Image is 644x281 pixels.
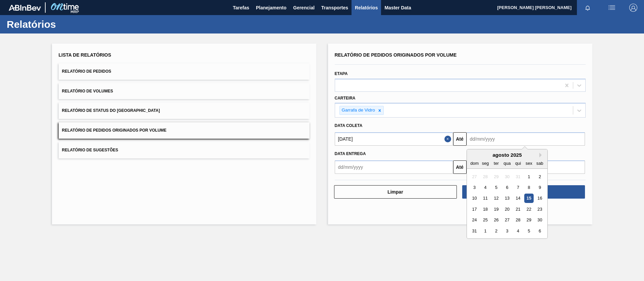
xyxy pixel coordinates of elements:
[59,102,310,119] button: Relatório de Status do [GEOGRAPHIC_DATA]
[481,216,490,225] div: Choose segunda-feira, 25 de agosto de 2025
[513,159,522,168] div: qui
[524,183,533,192] div: Choose sexta-feira, 8 de agosto de 2025
[59,63,310,80] button: Relatório de Pedidos
[535,226,544,235] div: Choose sábado, 6 de setembro de 2025
[444,132,453,146] button: Close
[524,194,533,203] div: Choose sexta-feira, 15 de agosto de 2025
[513,216,522,225] div: Choose quinta-feira, 28 de agosto de 2025
[502,159,512,168] div: qua
[524,216,533,225] div: Choose sexta-feira, 29 de agosto de 2025
[470,183,479,192] div: Choose domingo, 3 de agosto de 2025
[62,148,118,152] span: Relatório de Sugestões
[335,123,363,128] span: Data coleta
[502,194,512,203] div: Choose quarta-feira, 13 de agosto de 2025
[467,132,585,146] input: dd/mm/yyyy
[355,4,378,12] span: Relatórios
[491,216,500,225] div: Choose terça-feira, 26 de agosto de 2025
[384,4,411,12] span: Master Data
[470,194,479,203] div: Choose domingo, 10 de agosto de 2025
[535,159,544,168] div: sab
[469,171,545,236] div: month 2025-08
[513,172,522,181] div: Not available quinta-feira, 31 de julho de 2025
[470,159,479,168] div: dom
[524,172,533,181] div: Choose sexta-feira, 1 de agosto de 2025
[59,52,111,58] span: Lista de Relatórios
[535,216,544,225] div: Choose sábado, 30 de agosto de 2025
[524,159,533,168] div: sex
[59,122,310,139] button: Relatório de Pedidos Originados por Volume
[335,96,356,100] label: Carteira
[513,183,522,192] div: Choose quinta-feira, 7 de agosto de 2025
[335,160,453,174] input: dd/mm/yyyy
[462,185,585,199] button: Download
[470,216,479,225] div: Choose domingo, 24 de agosto de 2025
[470,226,479,235] div: Choose domingo, 31 de agosto de 2025
[491,194,500,203] div: Choose terça-feira, 12 de agosto de 2025
[470,205,479,214] div: Choose domingo, 17 de agosto de 2025
[539,153,544,157] button: Next Month
[335,52,457,58] span: Relatório de Pedidos Originados por Volume
[491,172,500,181] div: Not available terça-feira, 29 de julho de 2025
[513,226,522,235] div: Choose quinta-feira, 4 de setembro de 2025
[608,4,616,12] img: userActions
[513,205,522,214] div: Choose quinta-feira, 21 de agosto de 2025
[481,172,490,181] div: Not available segunda-feira, 28 de julho de 2025
[453,132,467,146] button: Até
[256,4,286,12] span: Planejamento
[59,142,310,158] button: Relatório de Sugestões
[629,4,637,12] img: Logout
[62,108,160,113] span: Relatório de Status do [GEOGRAPHIC_DATA]
[481,159,490,168] div: seg
[535,172,544,181] div: Choose sábado, 2 de agosto de 2025
[453,160,467,174] button: Até
[535,183,544,192] div: Choose sábado, 9 de agosto de 2025
[491,226,500,235] div: Choose terça-feira, 2 de setembro de 2025
[481,183,490,192] div: Choose segunda-feira, 4 de agosto de 2025
[62,89,113,93] span: Relatório de Volumes
[467,152,547,158] div: agosto 2025
[59,83,310,99] button: Relatório de Volumes
[502,216,512,225] div: Choose quarta-feira, 27 de agosto de 2025
[335,151,366,156] span: Data entrega
[7,20,126,28] h1: Relatórios
[470,172,479,181] div: Not available domingo, 27 de julho de 2025
[491,159,500,168] div: ter
[233,4,249,12] span: Tarefas
[513,194,522,203] div: Choose quinta-feira, 14 de agosto de 2025
[491,183,500,192] div: Choose terça-feira, 5 de agosto de 2025
[62,128,167,133] span: Relatório de Pedidos Originados por Volume
[524,205,533,214] div: Choose sexta-feira, 22 de agosto de 2025
[481,194,490,203] div: Choose segunda-feira, 11 de agosto de 2025
[535,194,544,203] div: Choose sábado, 16 de agosto de 2025
[293,4,315,12] span: Gerencial
[334,185,457,199] button: Limpar
[481,226,490,235] div: Choose segunda-feira, 1 de setembro de 2025
[502,183,512,192] div: Choose quarta-feira, 6 de agosto de 2025
[335,132,453,146] input: dd/mm/yyyy
[491,205,500,214] div: Choose terça-feira, 19 de agosto de 2025
[577,3,598,12] button: Notificações
[481,205,490,214] div: Choose segunda-feira, 18 de agosto de 2025
[502,205,512,214] div: Choose quarta-feira, 20 de agosto de 2025
[62,69,111,74] span: Relatório de Pedidos
[321,4,348,12] span: Transportes
[335,71,348,76] label: Etapa
[535,205,544,214] div: Choose sábado, 23 de agosto de 2025
[524,226,533,235] div: Choose sexta-feira, 5 de setembro de 2025
[340,106,376,115] div: Garrafa de Vidro
[9,5,41,11] img: TNhmsLtSVTkK8tSr43FrP2fwEKptu5GPRR3wAAAABJRU5ErkJggg==
[502,226,512,235] div: Choose quarta-feira, 3 de setembro de 2025
[502,172,512,181] div: Not available quarta-feira, 30 de julho de 2025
